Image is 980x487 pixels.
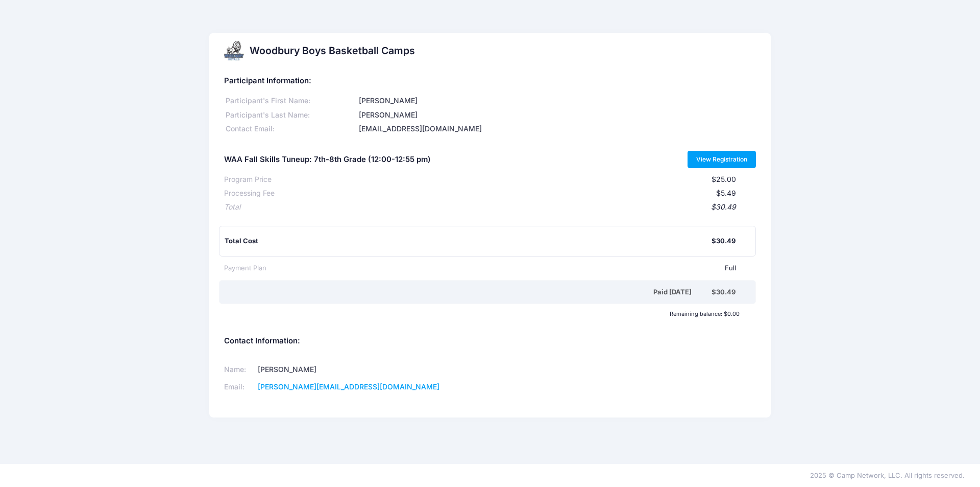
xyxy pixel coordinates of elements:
span: 2025 © Camp Network, LLC. All rights reserved. [810,471,965,479]
a: View Registration [688,151,756,168]
td: Name: [224,361,254,379]
div: Total [224,202,240,213]
h5: WAA Fall Skills Tuneup: 7th-8th Grade (12:00-12:55 pm) [224,155,431,165]
div: Contact Email: [224,124,357,134]
div: [PERSON_NAME] [357,96,756,106]
div: Processing Fee [224,188,275,199]
div: $30.49 [712,236,736,246]
div: Full [266,263,736,273]
div: Program Price [224,174,272,185]
div: Total Cost [225,236,712,246]
div: Remaining balance: $0.00 [219,311,744,317]
td: [PERSON_NAME] [254,361,477,379]
span: $25.00 [712,175,736,183]
div: [PERSON_NAME] [357,110,756,121]
div: $30.49 [240,202,736,213]
div: [EMAIL_ADDRESS][DOMAIN_NAME] [357,124,756,134]
div: Paid [DATE] [226,287,712,297]
td: Email: [224,379,254,396]
div: Participant's Last Name: [224,110,357,121]
div: Payment Plan [224,263,266,273]
h5: Contact Information: [224,337,756,346]
a: [PERSON_NAME][EMAIL_ADDRESS][DOMAIN_NAME] [258,382,439,391]
div: $5.49 [275,188,736,199]
h5: Participant Information: [224,77,756,86]
div: Participant's First Name: [224,96,357,106]
div: $30.49 [712,287,736,297]
h2: Woodbury Boys Basketball Camps [250,45,415,57]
